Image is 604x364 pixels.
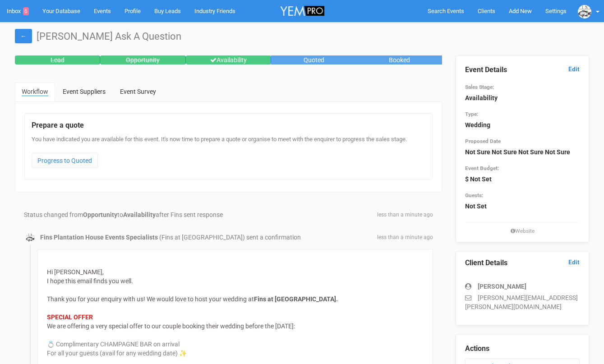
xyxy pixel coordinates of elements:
small: Guests: [465,192,483,198]
span: Hi [PERSON_NAME], [47,268,104,276]
span: less than a minute ago [377,211,433,219]
div: Availability [186,55,271,65]
small: Event Budget: [465,165,499,171]
small: Website [465,227,580,235]
span: I hope this email finds you well. [47,277,133,285]
div: Lead [15,55,100,65]
img: data [578,5,591,18]
legend: Event Details [465,65,580,75]
span: We are offering a very special offer to our couple booking their wedding before the [DATE]: [47,323,295,330]
strong: [PERSON_NAME] [478,283,526,290]
legend: Client Details [465,258,580,268]
strong: Wedding [465,121,490,129]
strong: Fins Plantation House Events Specialists [40,234,158,241]
div: Quoted [271,55,356,65]
small: Proposed Date [465,138,501,144]
span: 💍 [47,341,55,348]
span: 6 [23,7,29,15]
a: Event Suppliers [56,83,112,101]
span: Complimentary CHAMPAGNE BAR on arrival [56,341,180,348]
a: Edit [568,258,580,267]
img: data [26,233,35,242]
legend: Prepare a quote [32,120,425,131]
span: (Fins at [GEOGRAPHIC_DATA]) sent a confirmation [159,234,301,241]
div: You have indicated you are available for this event. It's now time to prepare a quote or organise... [32,135,425,173]
span: Status changed from to after Fins sent response [24,211,223,218]
a: Progress to Quoted [32,153,98,168]
a: Event Survey [113,83,163,101]
small: Type: [465,111,478,117]
legend: Actions [465,344,580,354]
h1: [PERSON_NAME] Ask A Question [15,31,589,42]
div: Opportunity [100,55,185,65]
span: Clients [478,8,495,14]
strong: Availability [123,211,156,218]
strong: SPECIAL OFFER [47,313,93,321]
span: less than a minute ago [377,234,433,241]
a: Edit [568,65,580,74]
strong: Not Sure Not Sure Not Sure Not Sure [465,148,570,156]
strong: Not Set [465,203,487,210]
span: Add New [509,8,532,14]
span: Thank you for your enquiry with us! We would love to host your wedding at [47,295,254,303]
a: Workflow [15,83,55,101]
p: [PERSON_NAME][EMAIL_ADDRESS][PERSON_NAME][DOMAIN_NAME] [465,293,580,311]
span: For all your guests (avail for any wedding date) ✨ [47,350,187,357]
small: Sales Stage: [465,84,494,90]
div: Booked [357,55,442,65]
strong: Availability [465,94,498,101]
strong: Opportunity [83,211,117,218]
strong: Fins at [GEOGRAPHIC_DATA]. [254,295,338,303]
strong: $ Not Set [465,175,492,183]
a: ← [15,29,32,43]
span: Search Events [428,8,464,14]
